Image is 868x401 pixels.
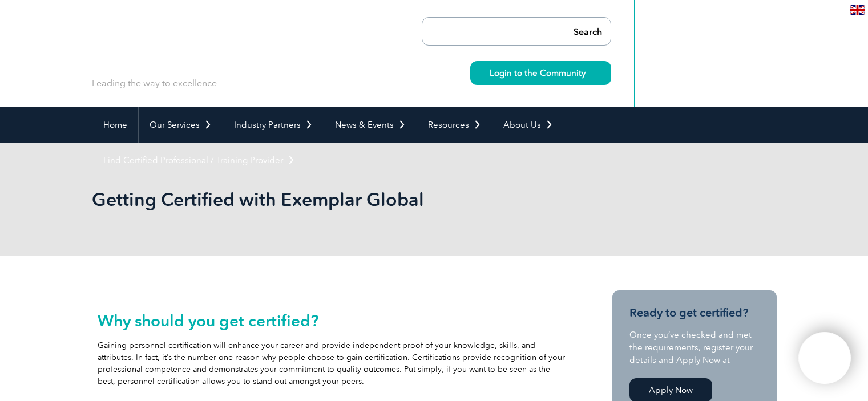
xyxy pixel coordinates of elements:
[629,329,760,366] p: Once you’ve checked and met the requirements, register your details and Apply Now at
[417,107,492,143] a: Resources
[92,107,138,143] a: Home
[92,188,530,210] h1: Getting Certified with Exemplar Global
[629,306,760,320] h3: Ready to get certified?
[470,61,611,85] a: Login to the Community
[324,107,417,143] a: News & Events
[139,107,223,143] a: Our Services
[92,77,217,90] p: Leading the way to excellence
[223,107,324,143] a: Industry Partners
[586,70,592,76] img: svg+xml;nitro-empty-id=MzYyOjIyMw==-1;base64,PHN2ZyB2aWV3Qm94PSIwIDAgMTEgMTEiIHdpZHRoPSIxMSIgaGVp...
[850,5,865,15] img: en
[98,311,566,330] h2: Why should you get certified?
[810,344,839,372] img: svg+xml;nitro-empty-id=MTEzNDoxMTY=-1;base64,PHN2ZyB2aWV3Qm94PSIwIDAgNDAwIDQwMCIgd2lkdGg9IjQwMCIg...
[548,18,611,45] input: Search
[92,143,306,178] a: Find Certified Professional / Training Provider
[492,107,564,143] a: About Us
